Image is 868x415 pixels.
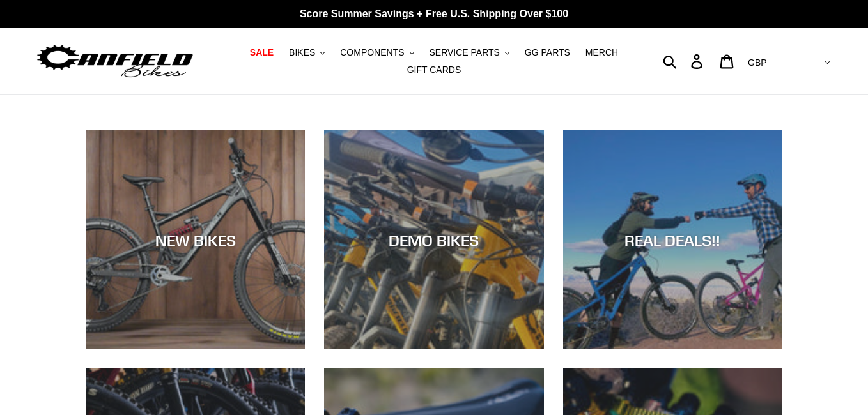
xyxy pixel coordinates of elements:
div: DEMO BIKES [324,230,543,249]
a: NEW BIKES [86,130,305,349]
a: SALE [244,44,280,61]
a: GIFT CARDS [401,61,468,79]
span: SERVICE PARTS [429,47,499,58]
div: NEW BIKES [86,230,305,249]
span: MERCH [585,47,618,58]
span: BIKES [289,47,315,58]
span: COMPONENTS [340,47,404,58]
button: SERVICE PARTS [422,44,515,61]
div: REAL DEALS!! [563,230,782,249]
a: REAL DEALS!! [563,130,782,349]
a: MERCH [579,44,624,61]
a: GG PARTS [518,44,577,61]
button: BIKES [283,44,331,61]
a: DEMO BIKES [324,130,543,349]
span: SALE [250,47,274,58]
span: GG PARTS [525,47,570,58]
button: COMPONENTS [334,44,420,61]
img: Canfield Bikes [35,41,195,82]
span: GIFT CARDS [407,64,461,75]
